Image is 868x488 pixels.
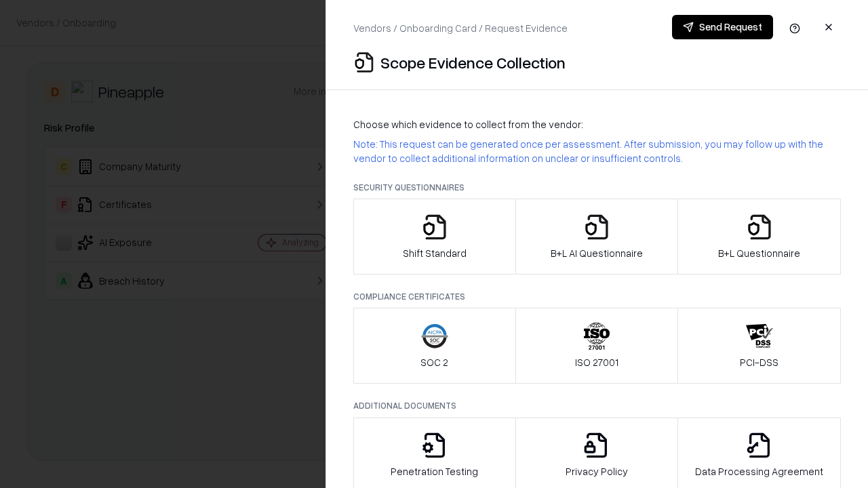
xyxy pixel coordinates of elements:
p: Security Questionnaires [353,182,841,193]
p: B+L Questionnaire [718,246,800,260]
button: Send Request [672,15,773,39]
button: ISO 27001 [515,308,679,384]
p: ISO 27001 [575,355,618,369]
button: Shift Standard [353,199,516,274]
p: Privacy Policy [566,464,628,479]
p: Penetration Testing [391,464,478,479]
p: Choose which evidence to collect from the vendor: [353,117,841,131]
button: SOC 2 [353,308,516,384]
button: B+L Questionnaire [677,199,841,274]
p: Vendors / Onboarding Card / Request Evidence [353,21,568,35]
button: B+L AI Questionnaire [515,199,679,274]
p: SOC 2 [420,355,448,369]
p: Compliance Certificates [353,291,841,302]
p: PCI-DSS [740,355,778,369]
p: Shift Standard [403,246,467,260]
p: Note: This request can be generated once per assessment. After submission, you may follow up with... [353,137,841,165]
button: PCI-DSS [677,308,841,384]
p: B+L AI Questionnaire [551,246,643,260]
p: Additional Documents [353,400,841,411]
p: Data Processing Agreement [695,464,823,479]
p: Scope Evidence Collection [380,52,566,73]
